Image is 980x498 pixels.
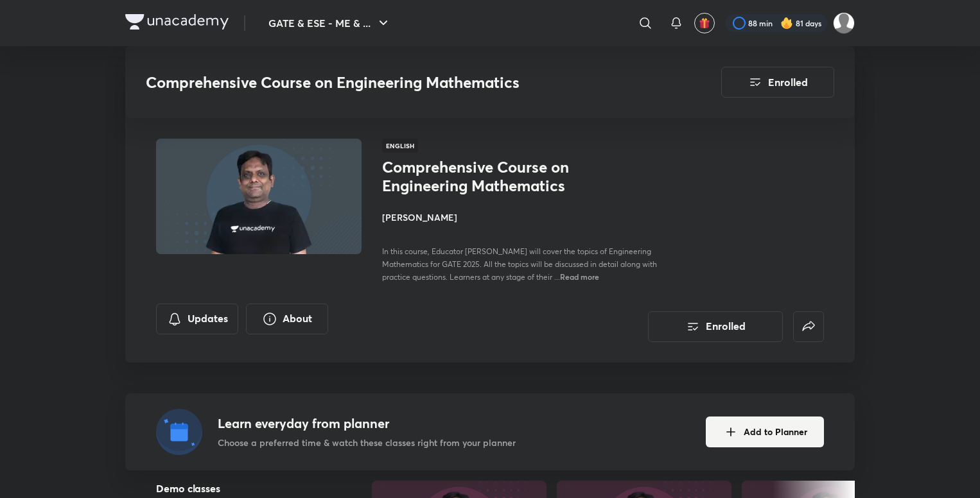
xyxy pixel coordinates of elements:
[246,304,328,334] button: About
[793,311,824,342] button: false
[706,416,824,447] button: Add to Planner
[382,210,670,224] h4: [PERSON_NAME]
[125,14,229,30] img: Company Logo
[382,246,657,282] span: In this course, Educator [PERSON_NAME] will cover the topics of Engineering Mathematics for GATE ...
[382,139,418,153] span: English
[560,271,599,282] span: Read more
[699,17,710,29] img: avatar
[694,13,715,33] button: avatar
[780,17,793,30] img: streak
[833,12,855,34] img: Nandan
[156,304,238,334] button: Updates
[154,137,363,255] img: Thumbnail
[218,436,516,449] p: Choose a preferred time & watch these classes right from your planner
[125,14,229,33] a: Company Logo
[156,481,331,496] h5: Demo classes
[721,67,834,98] button: Enrolled
[382,158,592,195] h1: Comprehensive Course on Engineering Mathematics
[146,73,649,92] h3: Comprehensive Course on Engineering Mathematics
[218,414,516,433] h4: Learn everyday from planner
[261,10,399,36] button: GATE & ESE - ME & ...
[648,311,783,342] button: Enrolled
